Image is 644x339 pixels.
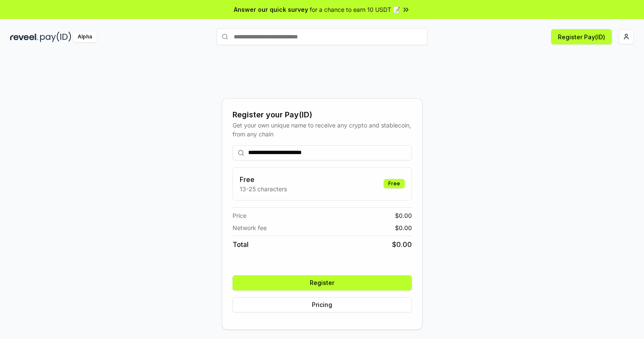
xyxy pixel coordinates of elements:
[233,297,412,312] button: Pricing
[73,32,97,42] div: Alpha
[395,223,412,232] span: $ 0.00
[384,179,405,188] div: Free
[233,275,412,290] button: Register
[395,211,412,220] span: $ 0.00
[40,32,71,42] img: pay_id
[234,5,308,14] span: Answer our quick survey
[233,121,412,138] div: Get your own unique name to receive any crypto and stablecoin, from any chain
[233,239,249,250] span: Total
[10,32,38,42] img: reveel_dark
[240,174,287,184] h3: Free
[310,5,400,14] span: for a chance to earn 10 USDT 📝
[233,211,246,220] span: Price
[240,184,287,193] p: 13-25 characters
[233,109,412,121] div: Register your Pay(ID)
[551,29,612,44] button: Register Pay(ID)
[233,223,267,232] span: Network fee
[392,239,412,250] span: $ 0.00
